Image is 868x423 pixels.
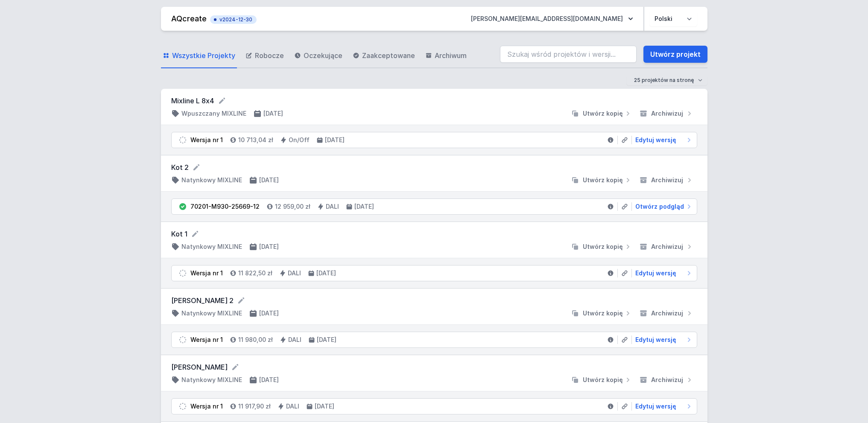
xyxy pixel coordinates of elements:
button: Edytuj nazwę projektu [237,296,245,305]
h4: DALI [326,202,339,211]
a: Archiwum [424,44,468,68]
button: Utwórz kopię [567,309,636,318]
button: v2024-12-30 [210,14,257,24]
span: Edytuj wersję [635,136,676,144]
h4: 12 959,00 zł [275,202,310,211]
h4: 11 980,00 zł [238,335,273,344]
a: Oczekujące [292,44,344,68]
span: Archiwizuj [651,109,683,118]
span: Utwórz kopię [583,309,623,318]
button: Utwórz kopię [567,242,636,251]
span: Archiwizuj [651,176,683,184]
button: [PERSON_NAME][EMAIL_ADDRESS][DOMAIN_NAME] [464,11,640,26]
button: Edytuj nazwę projektu [218,96,226,105]
span: Robocze [255,50,284,61]
h4: [DATE] [259,176,279,184]
h4: DALI [288,269,301,277]
span: Utwórz kopię [583,376,623,384]
span: Archiwizuj [651,376,683,384]
span: Utwórz kopię [583,242,623,251]
h4: [DATE] [316,269,336,277]
span: v2024-12-30 [214,16,252,23]
h4: Wpuszczany MIXLINE [181,109,246,118]
h4: DALI [288,335,301,344]
span: Wszystkie Projekty [172,50,235,61]
button: Archiwizuj [636,109,697,118]
span: Otwórz podgląd [635,202,684,211]
span: Archiwum [435,50,467,61]
h4: [DATE] [317,335,336,344]
a: Edytuj wersję [632,335,693,344]
div: Wersja nr 1 [190,136,223,144]
a: Zaakceptowane [351,44,417,68]
h4: [DATE] [325,136,345,144]
h4: Natynkowy MIXLINE [181,242,242,251]
img: draft.svg [178,136,187,144]
h4: Natynkowy MIXLINE [181,376,242,384]
button: Edytuj nazwę projektu [191,230,199,238]
h4: Natynkowy MIXLINE [181,309,242,318]
button: Archiwizuj [636,309,697,318]
h4: 11 822,50 zł [238,269,272,277]
span: Oczekujące [304,50,342,61]
span: Edytuj wersję [635,269,676,277]
form: Mixline L 8x4 [171,96,697,106]
form: Kot 1 [171,229,697,239]
img: draft.svg [178,335,187,344]
button: Archiwizuj [636,242,697,251]
button: Utwórz kopię [567,109,636,118]
a: AQcreate [171,14,207,23]
a: Wszystkie Projekty [161,44,237,68]
input: Szukaj wśród projektów i wersji... [500,46,637,63]
span: Archiwizuj [651,242,683,251]
h4: 10 713,04 zł [238,136,273,144]
button: Edytuj nazwę projektu [231,363,240,371]
button: Utwórz kopię [567,376,636,384]
span: Edytuj wersję [635,402,676,411]
span: Utwórz kopię [583,176,623,184]
span: Utwórz kopię [583,109,623,118]
button: Archiwizuj [636,176,697,184]
h4: [DATE] [354,202,374,211]
button: Archiwizuj [636,376,697,384]
h4: Natynkowy MIXLINE [181,176,242,184]
h4: [DATE] [259,309,279,318]
div: Wersja nr 1 [190,402,223,411]
span: Zaakceptowane [362,50,415,61]
a: Robocze [244,44,286,68]
img: draft.svg [178,269,187,277]
h4: DALI [286,402,299,411]
a: Edytuj wersję [632,136,693,144]
select: Wybierz język [649,11,697,26]
div: Wersja nr 1 [190,269,223,277]
h4: [DATE] [259,242,279,251]
h4: On/Off [289,136,310,144]
a: Otwórz podgląd [632,202,693,211]
h4: [DATE] [315,402,334,411]
a: Utwórz projekt [643,46,707,63]
h4: [DATE] [259,376,279,384]
form: Kot 2 [171,162,697,172]
form: [PERSON_NAME] [171,362,697,372]
div: Wersja nr 1 [190,335,223,344]
button: Utwórz kopię [567,176,636,184]
h4: 11 917,90 zł [238,402,271,411]
h4: [DATE] [263,109,283,118]
a: Edytuj wersję [632,402,693,411]
span: Archiwizuj [651,309,683,318]
div: 70201-M930-25669-12 [190,202,260,211]
form: [PERSON_NAME] 2 [171,295,697,306]
img: draft.svg [178,402,187,411]
button: Edytuj nazwę projektu [192,163,201,172]
span: Edytuj wersję [635,335,676,344]
a: Edytuj wersję [632,269,693,277]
